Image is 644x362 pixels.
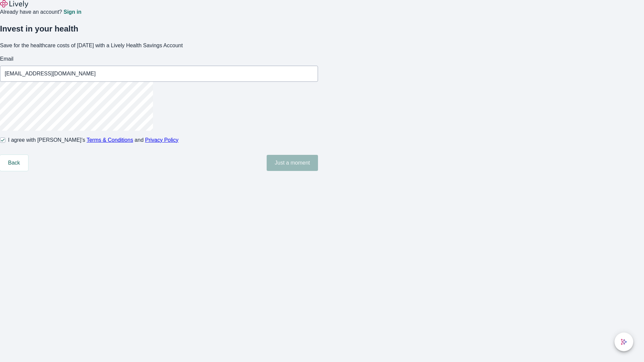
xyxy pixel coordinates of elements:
[8,136,178,144] span: I agree with [PERSON_NAME]’s and
[621,339,627,345] svg: Lively AI Assistant
[614,333,633,351] button: chat
[63,9,81,15] a: Sign in
[145,137,179,143] a: Privacy Policy
[87,137,133,143] a: Terms & Conditions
